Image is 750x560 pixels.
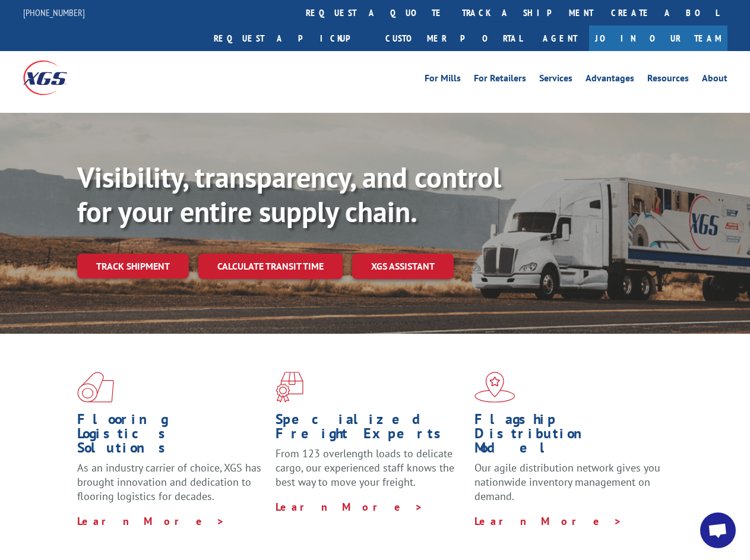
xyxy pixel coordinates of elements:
h1: Flagship Distribution Model [474,412,664,461]
a: For Retailers [474,74,526,87]
a: Learn More > [474,514,622,528]
a: Open chat [700,512,736,548]
span: As an industry carrier of choice, XGS has brought innovation and dedication to flooring logistics... [77,461,261,503]
a: About [702,74,727,87]
a: Calculate transit time [198,254,343,279]
a: Track shipment [77,254,189,279]
span: Our agile distribution network gives you nationwide inventory management on demand. [474,461,660,503]
a: Join Our Team [589,26,727,51]
b: Visibility, transparency, and control for your entire supply chain. [77,159,501,230]
a: Advantages [586,74,634,87]
a: Learn More > [77,514,225,528]
h1: Specialized Freight Experts [276,412,465,447]
a: Request a pickup [205,26,376,51]
a: Agent [531,26,589,51]
a: Customer Portal [376,26,531,51]
h1: Flooring Logistics Solutions [77,412,267,461]
a: XGS ASSISTANT [352,254,454,279]
a: Resources [647,74,689,87]
a: Learn More > [276,500,423,514]
a: [PHONE_NUMBER] [23,7,85,18]
img: xgs-icon-total-supply-chain-intelligence-red [77,372,114,403]
img: xgs-icon-flagship-distribution-model-red [474,372,515,403]
p: From 123 overlength loads to delicate cargo, our experienced staff knows the best way to move you... [276,447,465,499]
a: For Mills [425,74,461,87]
a: Services [539,74,572,87]
img: xgs-icon-focused-on-flooring-red [276,372,303,403]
